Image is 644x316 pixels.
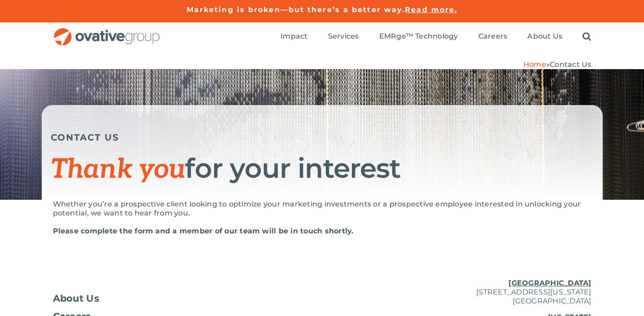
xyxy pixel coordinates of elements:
h1: for your interest [51,154,594,184]
h5: CONTACT US [51,132,594,143]
span: About Us [53,294,100,303]
strong: Please complete the form and a member of our team will be in touch shortly. [53,227,354,235]
span: EMRge™ Technology [379,32,458,41]
a: Read more. [405,5,457,14]
span: Contact Us [550,60,591,69]
a: About Us [53,294,232,303]
span: Careers [478,32,508,41]
p: Whether you’re a prospective client looking to optimize your marketing investments or a prospecti... [53,200,591,218]
a: Search [583,32,591,42]
span: Impact [280,32,307,41]
a: Impact [280,32,307,42]
span: Thank you [51,154,185,186]
a: Marketing is broken—but there’s a better way. [187,5,405,14]
u: [GEOGRAPHIC_DATA] [508,279,591,287]
span: About Us [527,32,562,41]
a: OG_Full_horizontal_RGB [53,27,161,35]
a: Careers [478,32,508,42]
a: Home [523,60,546,69]
nav: Menu [280,22,591,51]
p: [STREET_ADDRESS][US_STATE] [GEOGRAPHIC_DATA] [412,279,591,306]
a: EMRge™ Technology [379,32,458,42]
span: » [523,60,591,69]
a: About Us [527,32,562,42]
a: Services [328,32,359,42]
span: Services [328,32,359,41]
